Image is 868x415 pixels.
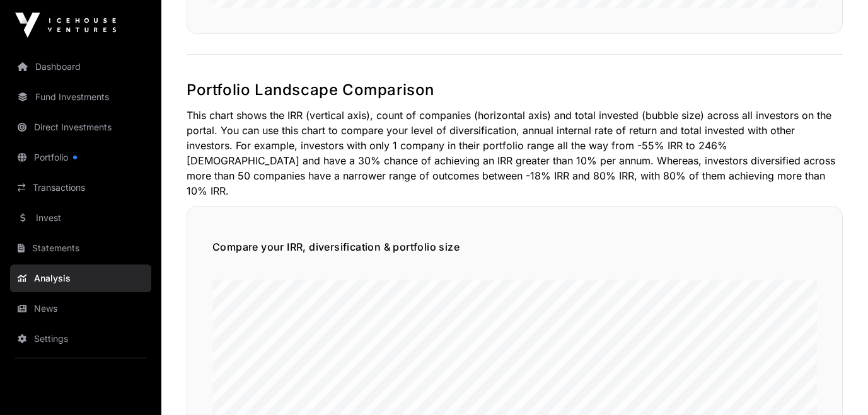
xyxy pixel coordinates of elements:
a: Transactions [10,174,151,202]
h2: Portfolio Landscape Comparison [187,80,843,100]
p: This chart shows the IRR (vertical axis), count of companies (horizontal axis) and total invested... [187,108,843,198]
img: Icehouse Ventures Logo [15,13,116,38]
iframe: Chat Widget [805,355,868,415]
a: Fund Investments [10,83,151,111]
a: Dashboard [10,53,151,81]
a: Portfolio [10,144,151,171]
a: News [10,295,151,322]
a: Invest [10,204,151,232]
a: Statements [10,234,151,262]
a: Analysis [10,264,151,292]
a: Settings [10,325,151,353]
a: Direct Investments [10,113,151,141]
h5: Compare your IRR, diversification & portfolio size [212,239,817,254]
